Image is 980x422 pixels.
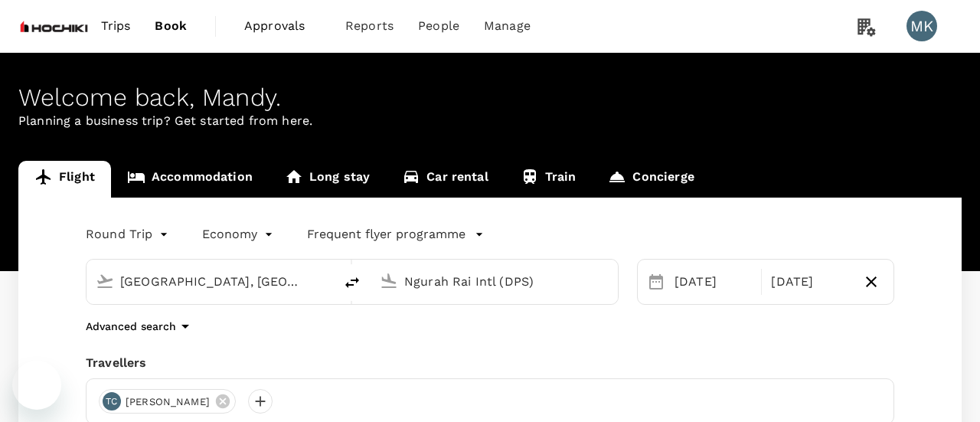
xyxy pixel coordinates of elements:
button: Open [323,280,326,283]
button: Open [607,280,610,283]
a: Accommodation [111,161,269,198]
a: Concierge [592,161,710,198]
div: TC [103,392,121,411]
span: Reports [345,17,394,35]
a: Long stay [269,161,386,198]
span: [PERSON_NAME] [116,394,219,410]
button: Advanced search [86,317,194,335]
button: delete [334,264,371,301]
input: Depart from [120,270,302,293]
div: TC[PERSON_NAME] [99,389,236,414]
div: Welcome back , Mandy . [18,83,962,112]
div: Economy [202,222,276,247]
a: Flight [18,161,111,198]
span: Manage [484,17,531,35]
div: Round Trip [86,222,171,247]
p: Advanced search [86,319,176,334]
span: Trips [101,17,131,35]
span: Approvals [244,17,321,35]
input: Going to [404,270,586,293]
button: Frequent flyer programme [307,225,484,244]
p: Planning a business trip? Get started from here. [18,112,962,130]
img: Hochiki Asia Pacific Pte Ltd [18,9,89,43]
a: Train [505,161,593,198]
span: Book [155,17,187,35]
div: [DATE] [765,267,854,297]
p: Frequent flyer programme [307,225,465,244]
span: People [418,17,459,35]
a: Car rental [386,161,505,198]
iframe: Button to launch messaging window [12,361,61,410]
div: Travellers [86,354,894,372]
div: [DATE] [668,267,758,297]
div: MK [906,11,937,41]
